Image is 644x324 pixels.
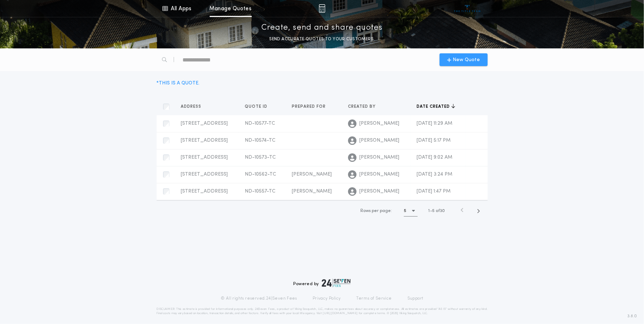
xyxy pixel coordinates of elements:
span: ND-10557-TC [245,189,275,194]
button: New Quote [440,53,488,66]
button: Date created [417,103,455,110]
span: [PERSON_NAME] [359,188,399,195]
span: Quote ID [245,104,269,110]
span: [PERSON_NAME] [359,137,399,144]
span: [PERSON_NAME] [359,171,399,178]
span: [DATE] 11:29 AM [417,121,452,126]
span: Rows per page: [360,209,392,213]
span: [PERSON_NAME] [292,189,332,194]
span: [DATE] 1:47 PM [417,189,451,194]
button: 5 [404,205,418,217]
p: SEND ACCURATE QUOTES TO YOUR CUSTOMERS. [269,36,375,43]
span: 1 [429,209,430,213]
span: [PERSON_NAME] [292,172,332,177]
span: [STREET_ADDRESS] [181,121,228,126]
img: img [319,4,325,13]
span: [DATE] 3:24 PM [417,172,452,177]
span: [PERSON_NAME] [359,154,399,161]
span: 3.8.0 [627,313,637,319]
p: DISCLAIMER: This estimate is provided for informational purposes only. 24|Seven Fees, a product o... [157,307,488,316]
img: logo [322,279,351,287]
span: [STREET_ADDRESS] [181,172,228,177]
span: Address [181,104,203,110]
div: Powered by [294,279,351,287]
span: New Quote [453,56,480,64]
div: * THIS IS A QUOTE. [157,79,200,87]
a: [URL][DOMAIN_NAME] [323,312,358,315]
button: Created by [348,103,381,110]
span: of 30 [436,208,445,214]
span: ND-10577-TC [245,121,275,126]
span: [STREET_ADDRESS] [181,138,228,143]
button: Quote ID [245,103,273,110]
a: Privacy Policy [313,296,341,301]
button: Address [181,103,207,110]
span: [STREET_ADDRESS] [181,189,228,194]
span: Prepared for [292,104,327,110]
span: ND-10562-TC [245,172,276,177]
span: Date created [417,104,451,110]
img: vs-icon [454,5,481,12]
span: ND-10573-TC [245,155,276,160]
span: [DATE] 9:02 AM [417,155,452,160]
h1: 5 [404,207,406,214]
span: ND-10574-TC [245,138,275,143]
span: [STREET_ADDRESS] [181,155,228,160]
span: 5 [433,209,435,213]
span: Created by [348,104,377,110]
a: Terms of Service [356,296,392,301]
span: [PERSON_NAME] [359,120,399,127]
span: [DATE] 5:17 PM [417,138,451,143]
a: Support [407,296,423,301]
p: © All rights reserved. 24|Seven Fees [221,296,297,301]
p: Create, send and share quotes [261,22,383,34]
